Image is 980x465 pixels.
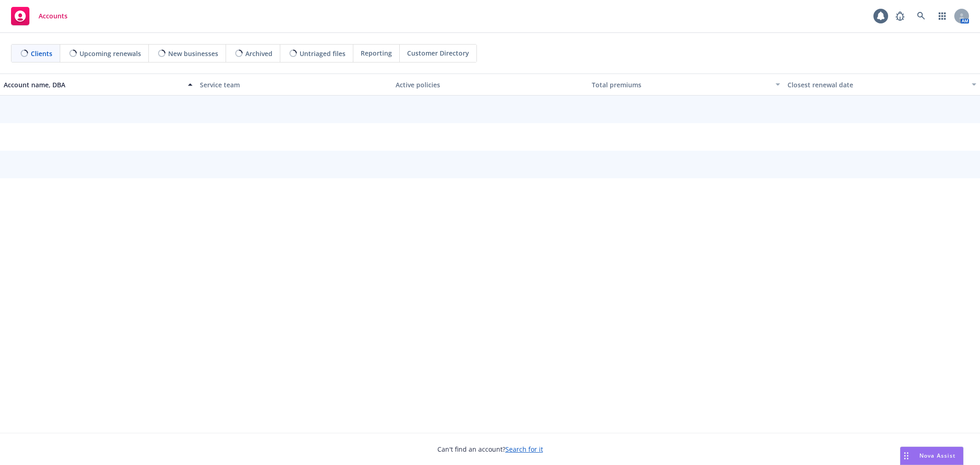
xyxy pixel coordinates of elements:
span: Can't find an account? [437,444,543,454]
span: Upcoming renewals [79,49,141,58]
div: Closest renewal date [787,80,966,90]
a: Search [912,7,930,25]
span: Customer Directory [407,48,469,58]
a: Report a Bug [891,7,909,25]
button: Nova Assist [900,447,963,465]
a: Accounts [7,3,71,29]
button: Closest renewal date [784,74,980,96]
div: Active policies [396,80,584,90]
span: Clients [31,49,52,58]
span: Reporting [361,48,392,58]
span: Untriaged files [300,49,346,58]
div: Drag to move [901,447,912,465]
span: Accounts [39,12,68,20]
div: Total premiums [592,80,770,90]
span: Nova Assist [919,452,956,459]
span: Archived [245,49,272,58]
div: Service team [200,80,389,90]
a: Search for it [505,445,543,454]
span: New businesses [168,49,218,58]
a: Switch app [933,7,952,25]
button: Service team [196,74,392,96]
button: Active policies [392,74,588,96]
button: Total premiums [588,74,784,96]
div: Account name, DBA [4,80,182,90]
